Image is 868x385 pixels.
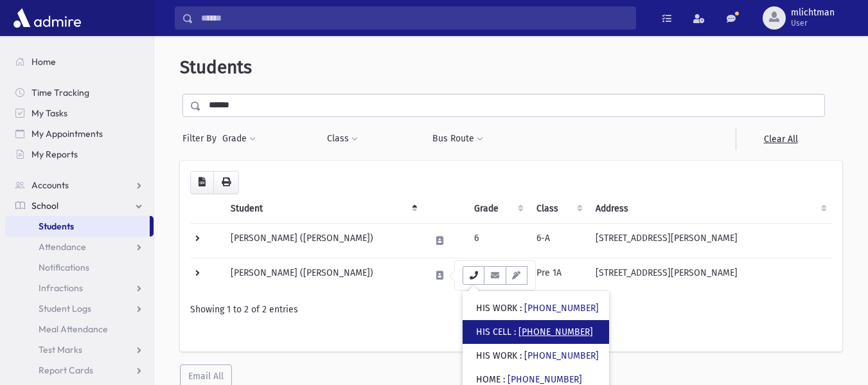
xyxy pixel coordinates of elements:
[10,5,84,31] img: AdmirePro
[5,319,154,339] a: Meal Attendance
[31,87,89,98] span: Time Tracking
[326,127,359,150] button: Class
[529,223,588,258] td: 6-A
[508,374,582,385] a: [PHONE_NUMBER]
[518,327,593,337] a: [PHONE_NUMBER]
[31,148,78,160] span: My Reports
[31,56,56,67] span: Home
[506,266,527,285] button: Email Templates
[588,194,832,224] th: Address: activate to sort column ascending
[31,179,69,191] span: Accounts
[5,216,150,237] a: Students
[514,327,516,337] span: :
[39,262,89,273] span: Notifications
[39,220,74,232] span: Students
[520,350,522,361] span: :
[476,349,599,363] div: HIS WORK
[503,374,505,385] span: :
[213,171,239,194] button: Print
[39,241,86,253] span: Attendance
[223,258,423,292] td: [PERSON_NAME] ([PERSON_NAME])
[5,237,154,257] a: Attendance
[520,303,522,314] span: :
[791,8,835,18] span: mlichtman
[223,194,423,224] th: Student: activate to sort column descending
[5,257,154,278] a: Notifications
[5,360,154,381] a: Report Cards
[588,258,832,292] td: [STREET_ADDRESS][PERSON_NAME]
[39,344,82,355] span: Test Marks
[31,128,103,139] span: My Appointments
[5,103,154,123] a: My Tasks
[180,57,252,78] span: Students
[31,107,67,119] span: My Tasks
[529,194,588,224] th: Class: activate to sort column ascending
[736,127,825,150] a: Clear All
[588,223,832,258] td: [STREET_ADDRESS][PERSON_NAME]
[432,127,484,150] button: Bus Route
[5,123,154,144] a: My Appointments
[39,282,83,294] span: Infractions
[5,144,154,165] a: My Reports
[791,18,835,28] span: User
[466,258,529,292] td: P
[466,223,529,258] td: 6
[476,325,593,339] div: HIS CELL
[5,339,154,360] a: Test Marks
[223,223,423,258] td: [PERSON_NAME] ([PERSON_NAME])
[524,350,599,361] a: [PHONE_NUMBER]
[524,303,599,314] a: [PHONE_NUMBER]
[39,364,93,376] span: Report Cards
[193,6,635,30] input: Search
[5,278,154,298] a: Infractions
[222,127,256,150] button: Grade
[476,301,599,315] div: HIS WORK
[39,303,91,314] span: Student Logs
[39,323,108,335] span: Meal Attendance
[5,82,154,103] a: Time Tracking
[190,171,214,194] button: CSV
[5,195,154,216] a: School
[529,258,588,292] td: Pre 1A
[5,175,154,195] a: Accounts
[182,132,222,145] span: Filter By
[5,298,154,319] a: Student Logs
[5,51,154,72] a: Home
[466,194,529,224] th: Grade: activate to sort column ascending
[31,200,58,211] span: School
[190,303,832,316] div: Showing 1 to 2 of 2 entries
